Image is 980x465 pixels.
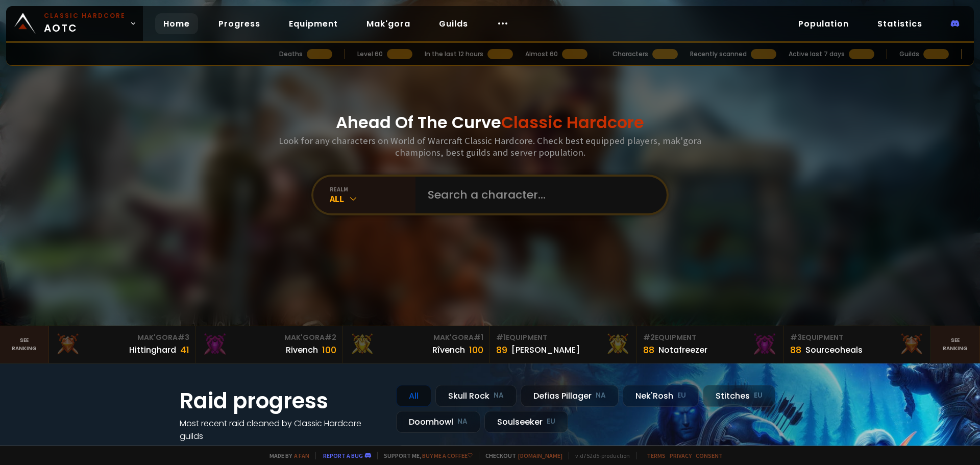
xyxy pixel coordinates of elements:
a: #1Equipment89[PERSON_NAME] [490,326,637,363]
a: Seeranking [931,326,980,363]
a: Classic HardcoreAOTC [6,6,143,41]
span: # 1 [474,332,483,342]
div: Mak'Gora [55,332,189,343]
a: Progress [210,13,268,34]
small: EU [547,417,555,427]
small: EU [754,390,763,401]
div: Soulseeker [484,411,568,433]
a: Privacy [670,452,692,459]
div: Mak'Gora [349,332,483,343]
small: NA [596,390,606,401]
div: 41 [180,343,189,357]
a: a fan [294,452,309,459]
span: # 1 [496,332,506,342]
div: Mak'Gora [202,332,336,343]
div: Sourceoheals [805,344,863,356]
a: Equipment [281,13,346,34]
a: Population [790,13,857,34]
span: v. d752d5 - production [569,452,630,459]
a: See all progress [180,443,246,455]
div: Equipment [643,332,777,343]
a: Terms [647,452,666,459]
div: Rîvench [432,344,465,356]
div: Recently scanned [690,50,747,59]
div: 89 [496,343,507,357]
span: # 3 [178,332,189,342]
span: Made by [263,452,309,459]
h1: Ahead Of The Curve [336,110,644,135]
div: 100 [469,343,483,357]
div: All [396,385,431,407]
div: realm [330,185,415,193]
input: Search a character... [422,177,654,213]
div: Characters [612,50,648,59]
a: #3Equipment88Sourceoheals [784,326,931,363]
div: In the last 12 hours [425,50,483,59]
span: # 2 [643,332,655,342]
a: Buy me a coffee [422,452,473,459]
h4: Most recent raid cleaned by Classic Hardcore guilds [180,417,384,443]
h3: Look for any characters on World of Warcraft Classic Hardcore. Check best equipped players, mak'g... [275,135,705,158]
small: NA [457,417,468,427]
a: Home [155,13,198,34]
a: #2Equipment88Notafreezer [637,326,784,363]
small: NA [494,390,504,401]
div: Level 60 [357,50,383,59]
a: Report a bug [323,452,363,459]
div: Active last 7 days [789,50,845,59]
a: [DOMAIN_NAME] [518,452,562,459]
a: Mak'Gora#3Hittinghard41 [49,326,196,363]
div: 88 [790,343,801,357]
div: Deaths [279,50,303,59]
span: Support me, [377,452,473,459]
div: Defias Pillager [521,385,619,407]
div: Notafreezer [658,344,707,356]
a: Statistics [869,13,930,34]
a: Mak'Gora#1Rîvench100 [343,326,490,363]
div: Guilds [899,50,919,59]
div: 88 [643,343,654,357]
a: Mak'gora [358,13,419,34]
div: Rivench [286,344,318,356]
div: [PERSON_NAME] [511,344,580,356]
div: Doomhowl [396,411,480,433]
div: Equipment [496,332,630,343]
span: # 3 [790,332,802,342]
span: Classic Hardcore [501,111,644,134]
div: Hittinghard [129,344,176,356]
small: Classic Hardcore [44,11,126,20]
div: Skull Rock [435,385,517,407]
div: 100 [322,343,336,357]
div: Almost 60 [525,50,558,59]
span: # 2 [325,332,336,342]
div: Stitches [703,385,775,407]
small: EU [677,390,686,401]
div: Nek'Rosh [623,385,699,407]
div: All [330,193,415,205]
h1: Raid progress [180,385,384,417]
div: Equipment [790,332,924,343]
span: AOTC [44,11,126,36]
a: Consent [696,452,723,459]
span: Checkout [479,452,562,459]
a: Mak'Gora#2Rivench100 [196,326,343,363]
a: Guilds [431,13,476,34]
